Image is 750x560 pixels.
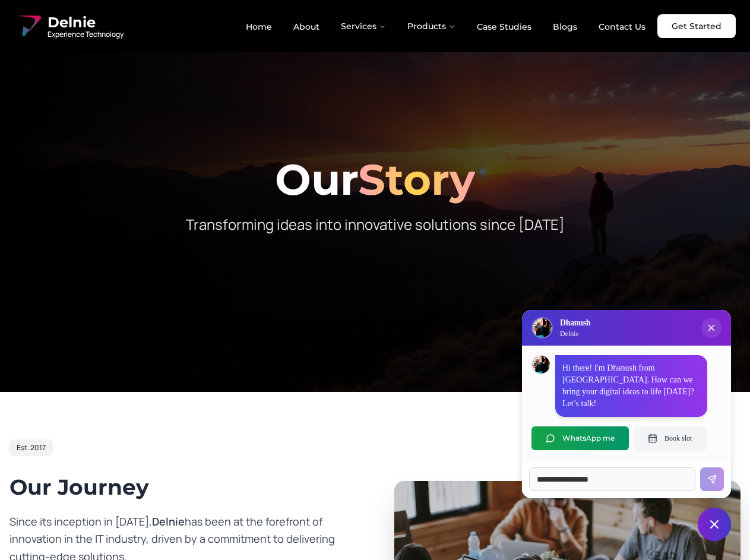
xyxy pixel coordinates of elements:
span: Story [358,153,475,205]
button: Book slot [634,426,706,450]
a: Home [236,17,281,37]
button: Services [331,14,395,38]
button: Close chat popup [701,318,721,338]
h2: Our Journey [10,475,356,499]
h3: Dhanush [560,317,590,329]
a: Contact Us [589,17,655,37]
p: Delnie [560,329,590,338]
img: Delnie Logo [14,12,43,40]
a: Case Studies [467,17,541,37]
span: Delnie [48,13,124,32]
button: Products [398,14,465,38]
span: Est. 2017 [17,443,46,453]
span: Delnie [152,514,185,529]
nav: Main [236,14,655,38]
p: Hi there! I'm Dhanush from [GEOGRAPHIC_DATA]. How can we bring your digital ideas to life [DATE]?... [562,362,700,410]
a: Blogs [543,17,587,37]
a: About [284,17,329,37]
button: Close chat [698,508,731,541]
img: Delnie Logo [533,318,552,337]
h1: Our [10,158,740,201]
p: Transforming ideas into innovative solutions since [DATE] [147,215,603,234]
a: Get Started [657,14,736,38]
button: WhatsApp me [531,426,629,450]
img: Dhanush [532,356,550,374]
span: Experience Technology [48,30,124,39]
a: Delnie Logo Full [14,12,124,40]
